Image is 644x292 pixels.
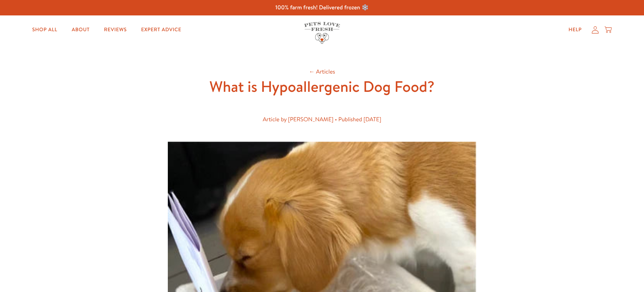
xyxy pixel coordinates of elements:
[136,23,187,37] a: Expert Advice
[27,23,63,37] a: Shop All
[66,23,95,37] a: About
[98,23,132,37] a: Reviews
[309,68,335,76] a: ← Articles
[207,77,437,96] h1: What is Hypoallergenic Dog Food?
[304,22,340,44] img: Pets Love Fresh
[219,115,425,124] div: Article by [PERSON_NAME] • Published [DATE]
[563,23,587,37] a: Help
